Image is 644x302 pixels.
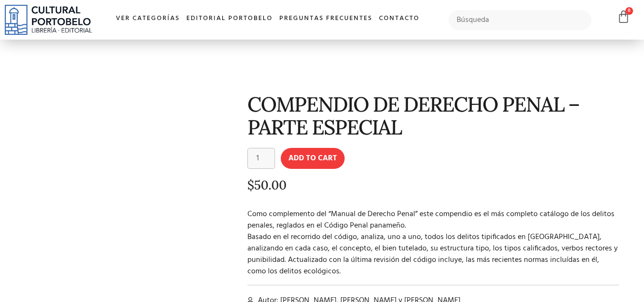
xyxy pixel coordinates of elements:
button: Add to cart [281,148,345,169]
span: 0 [625,7,633,15]
p: Como complemento del “Manual de Derecho Penal” este compendio es el más completo catálogo de los ... [247,208,620,277]
a: Editorial Portobelo [183,9,276,29]
a: Ver Categorías [112,9,183,29]
h1: COMPENDIO DE DERECHO PENAL – PARTE ESPECIAL [247,93,620,138]
a: 0 [617,10,630,24]
input: Búsqueda [449,10,592,30]
input: Product quantity [247,148,275,169]
a: Contacto [376,9,423,29]
a: Preguntas frecuentes [276,9,376,29]
span: $ [247,177,254,193]
bdi: 50.00 [247,177,286,193]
